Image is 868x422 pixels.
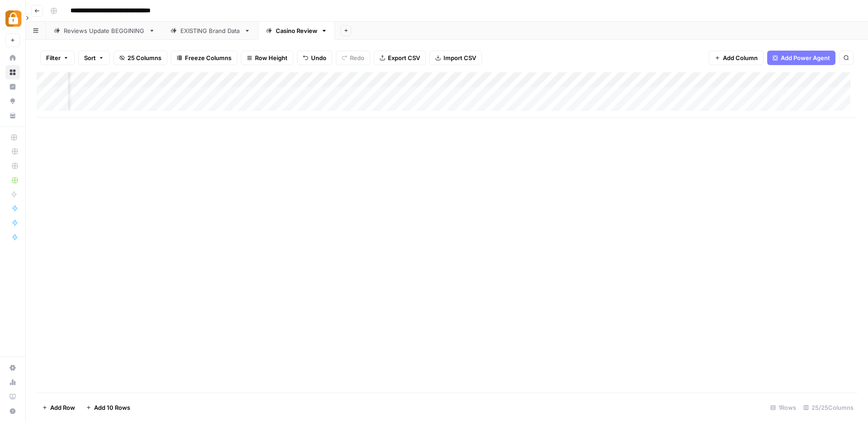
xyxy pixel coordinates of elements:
button: Add Column [709,51,764,65]
div: EXISTING Brand Data [180,26,241,35]
button: Freeze Columns [171,51,237,65]
button: Filter [40,51,75,65]
a: Reviews Update BEGGINING [46,22,163,40]
span: 25 Columns [127,53,161,62]
div: Casino Review [276,26,317,35]
button: Workspace: Adzz [5,7,20,30]
span: Add Column [723,53,758,62]
span: Add Row [50,403,75,412]
span: Freeze Columns [185,53,231,62]
img: Adzz Logo [5,10,22,27]
a: Casino Review [258,22,335,40]
button: Add 10 Rows [80,400,136,415]
span: Filter [46,53,61,62]
span: Row Height [255,53,288,62]
a: Insights [5,80,20,94]
button: Row Height [241,51,293,65]
button: 25 Columns [113,51,167,65]
button: Sort [78,51,110,65]
a: Settings [5,361,20,375]
span: Export CSV [388,53,420,62]
button: Export CSV [374,51,426,65]
button: Help + Support [5,404,20,418]
span: Sort [84,53,96,62]
a: Learning Hub [5,389,20,404]
a: Browse [5,65,20,80]
button: Undo [297,51,332,65]
span: Import CSV [443,53,476,62]
div: Reviews Update BEGGINING [64,26,145,35]
button: Import CSV [429,51,482,65]
button: Add Power Agent [767,51,835,65]
a: Opportunities [5,94,20,108]
button: Redo [336,51,370,65]
div: 25/25 Columns [800,400,857,415]
span: Add Power Agent [781,53,830,62]
span: Undo [311,53,326,62]
a: Your Data [5,108,20,123]
button: Add Row [37,400,80,415]
div: 1 Rows [767,400,800,415]
a: EXISTING Brand Data [163,22,258,40]
span: Redo [350,53,364,62]
a: Home [5,51,20,65]
a: Usage [5,375,20,389]
span: Add 10 Rows [94,403,130,412]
